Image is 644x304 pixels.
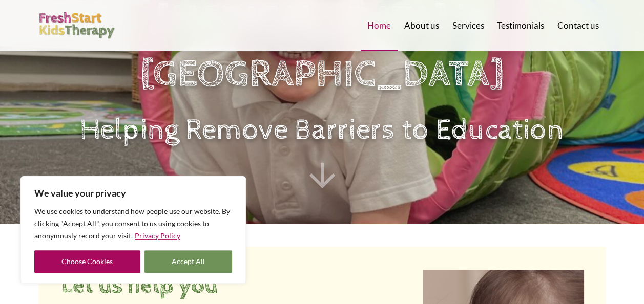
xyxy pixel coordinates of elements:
[80,110,564,151] p: Helping Remove Barriers to Education
[452,21,484,30] span: Services
[34,250,140,273] button: Choose Cookies
[34,205,232,242] p: We use cookies to understand how people use our website. By clicking "Accept All", you consent to...
[497,21,544,30] span: Testimonials
[557,21,599,30] span: Contact us
[134,231,181,241] a: Privacy Policy
[404,21,439,30] span: About us
[144,250,233,273] button: Accept All
[367,21,391,30] span: Home
[38,12,115,39] img: FreshStart Kids Therapy logo
[34,187,232,199] p: We value your privacy
[61,270,403,302] h2: Let us help you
